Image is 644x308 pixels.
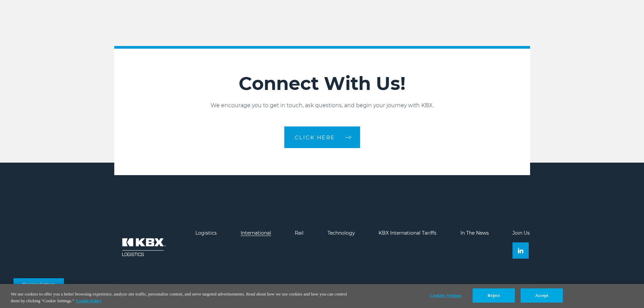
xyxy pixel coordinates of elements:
a: Technology [328,230,355,236]
a: Logistics [195,230,217,236]
button: Cookies Settings [14,278,64,291]
span: CLICK HERE [295,135,335,140]
a: Join Us [512,230,530,236]
button: Cookies Settings [425,289,467,302]
a: Rail [295,230,304,236]
button: Accept [521,288,563,303]
div: We use cookies to offer you a better browsing experience, analyze site traffic, personalize conte... [11,291,354,304]
a: International [241,230,271,236]
a: KBX International Tariffs [379,230,436,236]
a: CLICK HERE arrow arrow [284,126,360,148]
h2: Connect With Us! [114,72,530,95]
a: In The News [460,230,489,236]
button: Reject [473,288,515,303]
img: kbx logo [114,230,172,264]
a: More information about your privacy, opens in a new tab [76,298,101,303]
img: Linkedin [518,248,523,253]
p: We encourage you to get in touch, ask questions, and begin your journey with KBX. [114,101,530,110]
